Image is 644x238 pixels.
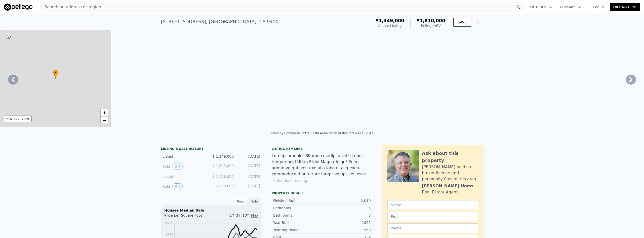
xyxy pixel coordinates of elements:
[322,213,371,218] div: 3
[101,109,108,117] a: Zoom in
[417,18,445,23] span: $1,810,000
[41,4,101,10] span: Search an address or region
[212,164,234,168] span: $ 1,325,000
[556,3,585,12] button: Company
[473,17,483,27] button: Show Options
[4,4,32,11] img: Pellego
[230,213,234,217] span: 1Y
[165,233,173,236] tspan: $792
[387,200,478,210] input: Name
[163,174,207,179] div: Listed
[387,212,478,221] input: Email
[103,117,106,123] span: −
[164,213,211,221] div: Price per Square Foot
[10,117,29,121] div: STREET VIEW
[587,5,610,10] a: Log In
[273,206,322,211] div: Bedrooms
[53,71,58,75] span: •
[216,184,234,188] span: $ 300,000
[376,18,404,23] span: $1,349,000
[273,220,322,225] div: Year Built
[422,164,478,182] div: [PERSON_NAME] holds a broker license and personally flips in this area
[453,18,471,27] button: SAVE
[164,208,258,213] div: Houses Median Sale
[103,110,106,116] span: +
[243,213,249,217] span: 10Y
[322,206,371,211] div: 5
[163,183,207,190] div: Sold
[238,183,260,190] div: [DATE]
[387,223,478,233] input: Phone
[212,175,234,179] span: $ 1,198,000
[422,183,473,189] div: [PERSON_NAME] Homs
[163,163,207,170] div: Sold
[610,3,640,11] a: Free Account
[251,213,258,218] span: Max
[272,153,372,177] div: Lore Ipsumdolor Sitame co adipisc eli se doei temporincid Utlab Etdol Magna Aliqu! Enim admin ve ...
[172,183,183,190] button: View historical data
[238,154,260,159] div: [DATE]
[270,131,374,135] div: Listed by Compass (Contra Costa Association of Realtors #41109042)
[161,18,281,25] div: [STREET_ADDRESS] , [GEOGRAPHIC_DATA] , CA 94501
[233,198,248,205] div: Rent
[322,220,371,225] div: 1962
[53,70,58,79] div: •
[272,191,372,195] div: Property details
[161,147,262,152] div: LISTING & SALE HISTORY
[273,227,322,232] div: Year Improved
[273,213,322,218] div: Bathrooms
[163,154,207,159] div: Listed
[238,174,260,179] div: [DATE]
[422,189,458,195] div: Real Estate Agent
[417,23,445,28] div: Pellego ARV
[322,198,371,203] div: 2,019
[378,24,402,28] span: Active Listing
[101,117,108,124] a: Zoom out
[248,198,262,205] div: Sale
[165,222,173,225] tspan: $935
[238,163,260,170] div: [DATE]
[272,178,307,183] button: Continue reading
[272,147,372,151] div: Listing remarks
[172,163,183,170] button: View historical data
[525,3,556,12] button: Solutions
[322,227,371,232] div: 1963
[212,154,234,158] span: $ 1,349,000
[273,198,322,203] div: Finished Sqft
[422,150,478,164] div: Ask about this property
[236,213,240,217] span: 3Y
